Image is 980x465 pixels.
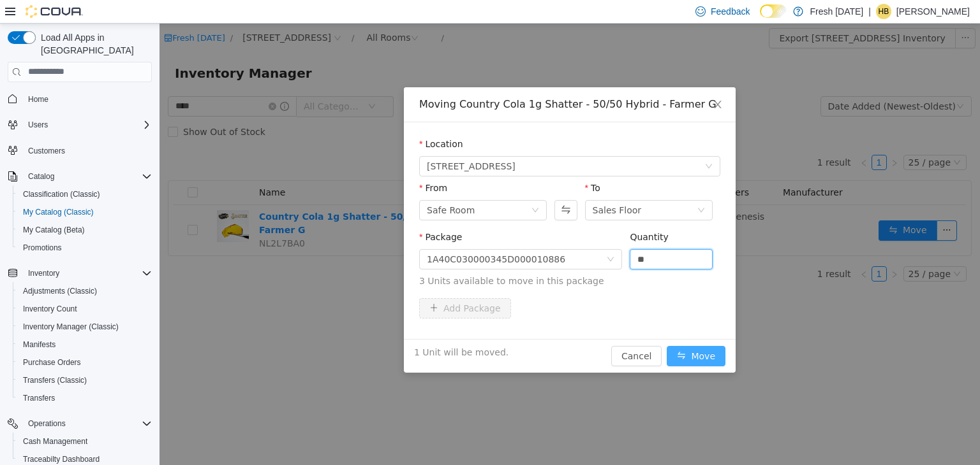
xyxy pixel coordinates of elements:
[433,177,482,196] div: Sales Floor
[471,226,553,245] input: Quantity
[267,177,315,196] div: Safe Room
[3,90,157,108] button: Home
[3,168,157,185] button: Catalog
[23,375,87,385] span: Transfers (Classic)
[23,340,56,350] span: Manifests
[23,207,94,217] span: My Catalog (Classic)
[28,120,48,130] span: Users
[546,139,553,148] i: icon: down
[23,92,54,107] a: Home
[23,169,59,184] button: Catalog
[18,337,152,352] span: Manifests
[23,436,87,447] span: Cash Management
[3,415,157,433] button: Operations
[260,74,561,88] div: Moving Country Cola 1g Shatter - 50/50 Hybrid - Farmer G
[538,183,546,192] i: icon: down
[28,94,48,104] span: Home
[18,337,61,352] a: Manifests
[23,91,152,107] span: Home
[23,286,97,296] span: Adjustments (Classic)
[896,4,970,19] p: [PERSON_NAME]
[23,117,152,132] span: Users
[28,268,59,278] span: Inventory
[23,416,71,431] button: Operations
[23,266,64,281] button: Inventory
[23,189,100,199] span: Classification (Classic)
[426,159,441,169] label: To
[18,434,93,449] a: Cash Management
[260,159,288,169] label: From
[18,222,90,238] a: My Catalog (Beta)
[18,373,152,388] span: Transfers (Classic)
[13,282,157,300] button: Adjustments (Classic)
[3,141,157,160] button: Customers
[876,4,891,19] div: Harley Bialczyk
[18,240,152,255] span: Promotions
[13,221,157,239] button: My Catalog (Beta)
[868,4,871,19] p: |
[18,204,152,220] span: My Catalog (Classic)
[13,354,157,371] button: Purchase Orders
[13,371,157,389] button: Transfers (Classic)
[13,389,157,407] button: Transfers
[18,390,152,406] span: Transfers
[372,183,380,192] i: icon: down
[395,176,417,197] button: Swap
[36,31,152,57] span: Load All Apps in [GEOGRAPHIC_DATA]
[23,143,70,159] a: Customers
[810,4,863,19] p: Fresh [DATE]
[540,64,576,99] button: Close
[267,133,356,152] span: 1407 Cinnamon Hill Lane
[267,226,406,245] div: 1A40C030000345D000010886
[18,222,152,238] span: My Catalog (Beta)
[28,418,66,429] span: Operations
[760,4,787,18] input: Dark Mode
[23,143,152,159] span: Customers
[260,208,302,218] label: Package
[23,304,77,314] span: Inventory Count
[18,283,102,299] a: Adjustments (Classic)
[447,232,455,241] i: icon: down
[711,5,750,18] span: Feedback
[28,146,65,156] span: Customers
[13,433,157,450] button: Cash Management
[452,322,502,343] button: Cancel
[18,373,92,388] a: Transfers (Classic)
[18,319,152,334] span: Inventory Manager (Classic)
[18,434,152,449] span: Cash Management
[23,393,55,403] span: Transfers
[18,355,86,370] a: Purchase Orders
[23,117,53,132] button: Users
[13,239,157,257] button: Promotions
[18,355,152,370] span: Purchase Orders
[260,115,304,125] label: Location
[23,243,62,253] span: Promotions
[23,416,152,431] span: Operations
[18,301,152,317] span: Inventory Count
[13,185,157,203] button: Classification (Classic)
[13,336,157,354] button: Manifests
[23,454,100,464] span: Traceabilty Dashboard
[879,4,889,19] span: HB
[260,275,352,295] button: icon: plusAdd Package
[260,251,561,264] span: 3 Units available to move in this package
[23,266,152,281] span: Inventory
[13,203,157,221] button: My Catalog (Classic)
[28,171,54,182] span: Catalog
[23,169,152,184] span: Catalog
[18,187,105,202] a: Classification (Classic)
[3,116,157,134] button: Users
[18,240,67,255] a: Promotions
[3,264,157,282] button: Inventory
[470,208,509,218] label: Quantity
[18,204,99,220] a: My Catalog (Classic)
[18,187,152,202] span: Classification (Classic)
[507,322,566,343] button: icon: swapMove
[18,283,152,299] span: Adjustments (Classic)
[26,5,83,18] img: Cova
[23,225,85,235] span: My Catalog (Beta)
[255,322,349,336] span: 1 Unit will be moved.
[13,300,157,318] button: Inventory Count
[18,390,60,406] a: Transfers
